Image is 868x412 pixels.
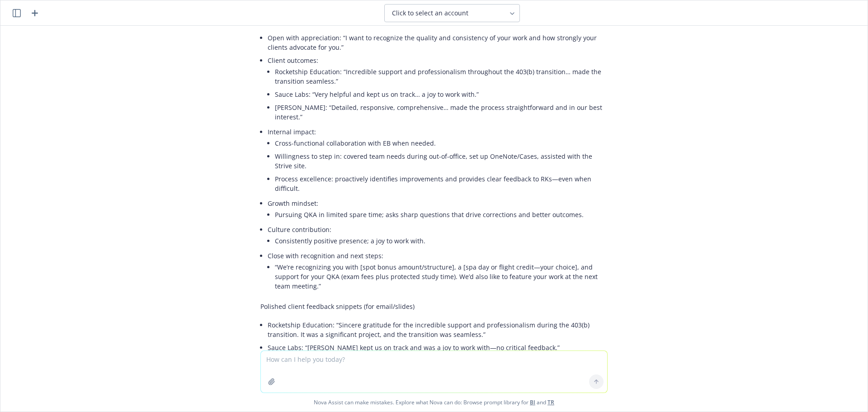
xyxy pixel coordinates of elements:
li: Willingness to step in: covered team needs during out-of-office, set up OneNote/Cases, assisted w... [275,150,608,172]
a: TR [547,398,554,406]
li: Rocketship Education: “Incredible support and professionalism throughout the 403(b) transition… m... [275,65,608,88]
li: Sauce Labs: “Very helpful and kept us on track… a joy to work with.” [275,88,608,101]
span: Nova Assist can make mistakes. Explore what Nova can do: Browse prompt library for and [4,393,864,412]
li: Sauce Labs: “[PERSON_NAME] kept us on track and was a joy to work with—no critical feedback.” [268,341,608,354]
li: Pursuing QKA in limited spare time; asks sharp questions that drive corrections and better outcomes. [275,208,608,221]
li: [PERSON_NAME]: “Detailed, responsive, comprehensive… made the process straightforward and in our ... [275,101,608,123]
a: BI [530,398,535,406]
li: Culture contribution: [268,223,608,249]
li: Growth mindset: [268,197,608,223]
p: Polished client feedback snippets (for email/slides) [260,302,608,311]
li: Process excellence: proactively identifies improvements and provides clear feedback to RKs—even w... [275,172,608,195]
li: “We’re recognizing you with [spot bonus amount/structure], a [spa day or flight credit—your choic... [275,260,608,293]
li: Close with recognition and next steps: [268,249,608,294]
li: Client outcomes: [268,54,608,125]
li: Open with appreciation: “I want to recognize the quality and consistency of your work and how str... [268,31,608,54]
li: Consistently positive presence; a joy to work with. [275,234,608,247]
span: Click to select an account [392,9,468,18]
li: Internal impact: [268,125,608,197]
button: Click to select an account [384,4,520,22]
li: Cross-functional collaboration with EB when needed. [275,137,608,150]
li: Rocketship Education: “Sincere gratitude for the incredible support and professionalism during th... [268,318,608,341]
